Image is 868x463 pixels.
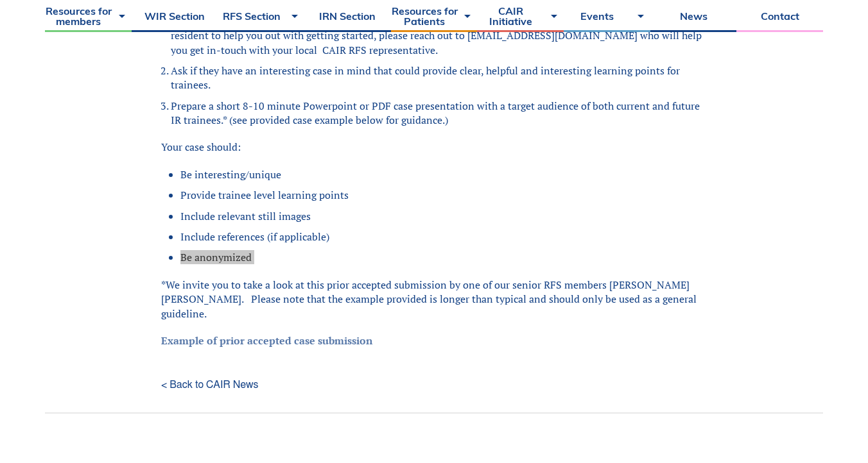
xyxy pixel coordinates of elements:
p: Your case should: [161,140,707,154]
li: Ask if they have an interesting case in mind that could provide clear, helpful and interesting le... [171,63,707,92]
li: Include references (if applicable) [180,230,707,244]
li: Prepare a short 8-10 minute Powerpoint or PDF case presentation with a target audience of both cu... [171,99,707,128]
li: Be interesting/unique [180,167,707,181]
li: Provide trainee level learning points [180,188,707,202]
p: *We invite you to take a look at this prior accepted submission by one of our senior RFS members ... [161,278,707,321]
a: Example of prior accepted case submission [161,333,372,348]
a: < Back to CAIR News [161,380,707,390]
li: Include relevant still images [180,209,707,223]
li: Be anonymized [180,250,707,264]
